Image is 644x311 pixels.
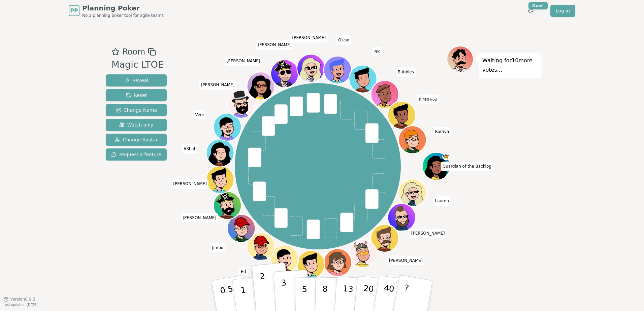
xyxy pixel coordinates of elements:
button: Version0.9.2 [3,297,35,302]
button: Reveal [106,74,167,87]
button: Watch only [106,119,167,131]
p: Waiting for 10 more votes... [482,56,538,75]
span: Click to change your name [417,95,439,104]
span: Click to change your name [336,35,352,45]
span: Click to change your name [239,267,248,276]
a: Log in [550,5,575,17]
span: Click to change your name [433,127,451,136]
button: Click to change your avatar [389,102,415,128]
button: New! [525,5,537,17]
span: Click to change your name [433,196,451,206]
span: Guardian of the Backlog is the host [443,153,450,160]
span: Watch only [119,122,154,128]
button: Change Avatar [106,134,167,146]
span: Reset [126,92,147,99]
button: Reset [106,89,167,101]
button: Change Name [106,104,167,116]
span: Click to change your name [181,213,218,222]
span: Click to change your name [193,110,205,119]
span: Click to change your name [182,144,198,153]
span: (you) [429,98,437,101]
span: Click to change your name [410,229,447,238]
span: Planning Poker [82,3,164,13]
span: PP [70,7,78,15]
div: New! [528,2,548,9]
div: Magic LTOE [111,58,164,72]
span: Click to change your name [199,80,236,90]
span: Click to change your name [225,56,262,66]
span: Last updated: [DATE] [3,303,38,307]
span: Click to change your name [359,276,396,285]
button: Request a feature [106,148,167,161]
span: Change Name [116,107,157,113]
span: Click to change your name [396,67,416,77]
span: Room [122,46,145,58]
span: No.1 planning poker tool for agile teams [82,13,164,18]
span: Click to change your name [387,256,424,265]
span: Click to change your name [171,179,208,188]
span: Click to change your name [441,162,493,171]
button: Add as favourite [111,46,120,58]
span: Change Avatar [115,136,158,143]
span: Request a feature [111,151,161,158]
span: Click to change your name [291,33,328,42]
p: 2 [259,272,268,308]
span: Click to change your name [373,47,382,57]
span: Reveal [124,77,148,84]
span: Click to change your name [256,40,293,49]
a: PPPlanning PokerNo.1 planning poker tool for agile teams [69,3,164,18]
span: Version 0.9.2 [10,297,35,302]
span: Click to change your name [211,243,225,252]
